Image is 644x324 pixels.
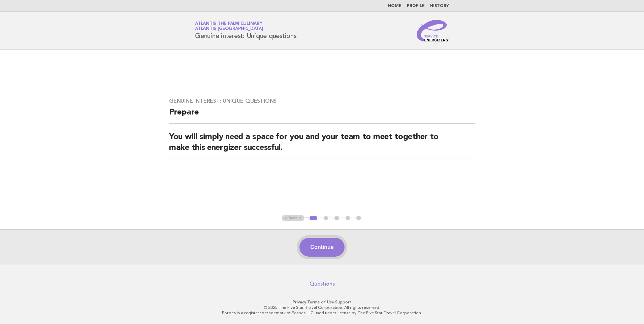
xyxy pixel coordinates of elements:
[169,132,475,159] h2: You will simply need a space for you and your team to meet together to make this energizer succes...
[407,4,425,8] a: Profile
[116,310,528,316] p: Forbes is a registered trademark of Forbes LLC used under license by The Five Star Travel Corpora...
[169,98,475,104] h3: Genuine interest: Unique questions
[430,4,449,8] a: History
[195,22,263,31] a: Atlantis The Palm CulinaryAtlantis [GEOGRAPHIC_DATA]
[309,215,318,222] button: 1
[195,22,297,39] h1: Genuine interest: Unique questions
[116,305,528,310] p: © 2025 The Five Star Travel Corporation. All rights reserved.
[293,300,306,304] a: Privacy
[116,299,528,305] p: · ·
[417,20,449,41] img: Service Energizers
[310,281,335,287] a: Questions
[195,27,263,31] span: Atlantis [GEOGRAPHIC_DATA]
[388,4,401,8] a: Home
[299,238,344,257] button: Continue
[307,300,334,304] a: Terms of Use
[335,300,352,304] a: Support
[169,107,475,124] h2: Prepare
